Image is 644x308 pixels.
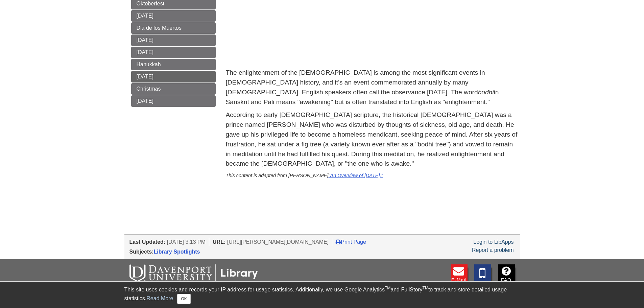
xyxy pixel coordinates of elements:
[154,249,200,255] a: Library Spotlights
[472,247,514,253] a: Report a problem
[226,68,520,107] p: The enlightenment of the [DEMOGRAPHIC_DATA] is among the most significant events in [DEMOGRAPHIC_...
[336,239,341,244] i: Print Page
[129,239,166,245] span: Last Updated:
[451,264,468,288] a: E-mail
[226,110,520,169] p: According to early [DEMOGRAPHIC_DATA] scripture, the historical [DEMOGRAPHIC_DATA] was a prince n...
[473,239,514,245] a: Login to LibApps
[131,34,216,46] a: [DATE]
[131,83,216,95] a: Christmas
[131,22,216,34] a: Dia de los Muertos
[385,286,390,290] sup: TM
[226,172,520,180] p: This content is adapted from [PERSON_NAME]
[213,239,225,245] span: URL:
[177,294,190,304] button: Close
[227,239,329,245] span: [URL][PERSON_NAME][DOMAIN_NAME]
[336,239,366,245] a: Print Page
[474,264,491,288] a: Text
[131,71,216,82] a: [DATE]
[129,249,154,255] span: Subjects:
[131,95,216,107] a: [DATE]
[131,47,216,58] a: [DATE]
[124,286,520,304] div: This site uses cookies and records your IP address for usage statistics. Additionally, we use Goo...
[146,295,173,301] a: Read More
[131,59,216,70] a: Hanukkah
[167,239,206,245] span: [DATE] 3:13 PM
[129,264,258,282] img: DU Libraries
[328,173,383,178] a: "An Overview of [DATE]."
[131,10,216,22] a: [DATE]
[478,89,494,96] em: bodhi
[423,286,428,290] sup: TM
[498,264,515,288] a: FAQ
